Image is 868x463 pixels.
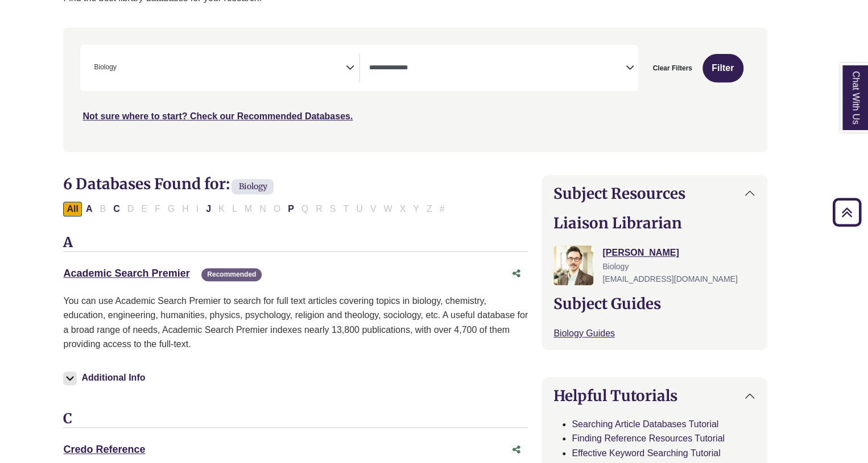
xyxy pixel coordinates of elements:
[119,64,124,73] textarea: Search
[82,202,96,216] button: Filter Results A
[602,248,679,257] a: [PERSON_NAME]
[202,202,214,216] button: Filter Results J
[201,268,262,281] span: Recommended
[542,176,766,211] button: Subject Resources
[63,202,81,216] button: All
[63,294,528,352] p: You can use Academic Search Premier to search for full text articles covering topics in biology, ...
[505,263,528,285] button: Share this database
[89,62,116,73] li: Biology
[232,179,274,194] span: Biology
[63,235,528,252] h3: A
[542,378,766,414] button: Helpful Tutorials
[63,203,449,213] div: Alpha-list to filter by first letter of database name
[602,274,737,283] span: [EMAIL_ADDRESS][DOMAIN_NAME]
[63,174,229,193] span: 6 Databases Found for:
[63,28,767,152] nav: Search filters
[602,262,629,271] span: Biology
[572,419,718,429] a: Searching Article Databases Tutorial
[572,448,720,458] a: Effective Keyword Searching Tutorial
[82,111,353,121] a: Not sure where to start? Check our Recommended Databases.
[63,411,528,428] h3: C
[63,444,145,455] a: Credo Reference
[572,433,725,443] a: Finding Reference Resources Tutorial
[505,439,528,461] button: Share this database
[702,54,743,82] button: Submit for Search Results
[63,268,189,279] a: Academic Search Premier
[63,370,148,386] button: Additional Info
[553,295,755,312] h2: Subject Guides
[110,202,123,216] button: Filter Results C
[553,328,615,338] a: Biology Guides
[553,245,593,285] img: Greg Rosauer
[284,202,297,216] button: Filter Results P
[369,64,625,73] textarea: Search
[829,205,865,220] a: Back to Top
[645,54,699,82] button: Clear Filters
[94,62,116,73] span: Biology
[553,214,755,232] h2: Liaison Librarian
